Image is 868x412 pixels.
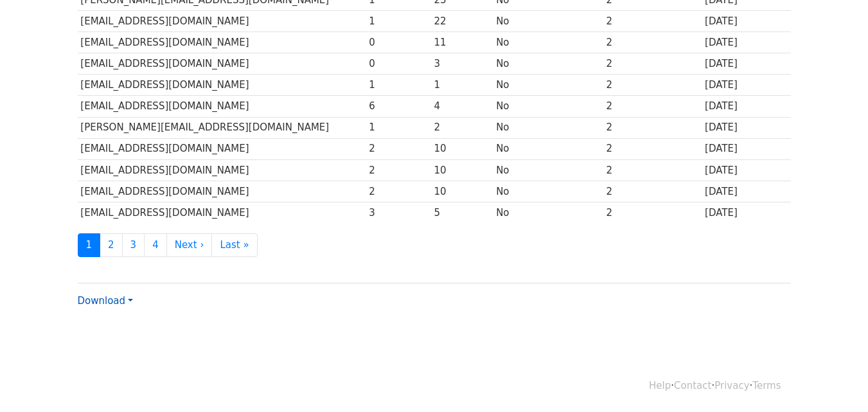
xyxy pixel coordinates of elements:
td: [DATE] [702,75,790,96]
td: [DATE] [702,138,790,159]
td: 3 [431,53,493,75]
a: Next › [166,233,213,257]
td: No [493,181,603,202]
td: [EMAIL_ADDRESS][DOMAIN_NAME] [78,202,366,223]
td: 22 [431,11,493,32]
td: 1 [366,11,430,32]
a: Contact [674,380,711,391]
a: Download [78,295,133,307]
td: 2 [431,117,493,138]
td: 2 [603,181,702,202]
td: 5 [431,202,493,223]
td: 10 [431,181,493,202]
td: [PERSON_NAME][EMAIL_ADDRESS][DOMAIN_NAME] [78,117,366,138]
td: [DATE] [702,11,790,32]
td: 3 [366,202,430,223]
td: [DATE] [702,32,790,53]
a: 1 [78,233,101,257]
td: 0 [366,53,430,75]
td: [EMAIL_ADDRESS][DOMAIN_NAME] [78,53,366,75]
a: Help [649,380,671,391]
td: 2 [366,138,430,159]
td: [EMAIL_ADDRESS][DOMAIN_NAME] [78,181,366,202]
td: 2 [603,11,702,32]
td: No [493,32,603,53]
td: 2 [603,138,702,159]
td: [EMAIL_ADDRESS][DOMAIN_NAME] [78,11,366,32]
a: 4 [144,233,167,257]
td: 1 [366,75,430,96]
td: [DATE] [702,159,790,181]
td: No [493,11,603,32]
td: [EMAIL_ADDRESS][DOMAIN_NAME] [78,96,366,117]
td: 2 [366,159,430,181]
td: 11 [431,32,493,53]
td: No [493,117,603,138]
a: 3 [122,233,145,257]
td: 10 [431,138,493,159]
td: No [493,159,603,181]
td: [DATE] [702,181,790,202]
td: [EMAIL_ADDRESS][DOMAIN_NAME] [78,159,366,181]
td: 1 [366,117,430,138]
td: [EMAIL_ADDRESS][DOMAIN_NAME] [78,32,366,53]
td: [DATE] [702,53,790,75]
td: No [493,53,603,75]
td: No [493,138,603,159]
td: [EMAIL_ADDRESS][DOMAIN_NAME] [78,75,366,96]
iframe: Chat Widget [804,350,868,412]
td: 2 [603,202,702,223]
td: No [493,96,603,117]
td: 2 [603,75,702,96]
td: 6 [366,96,430,117]
a: Last » [211,233,257,257]
td: 2 [603,117,702,138]
a: Terms [752,380,781,391]
a: Privacy [714,380,749,391]
td: 0 [366,32,430,53]
td: 2 [603,159,702,181]
td: No [493,75,603,96]
td: 2 [366,181,430,202]
td: 1 [431,75,493,96]
td: 10 [431,159,493,181]
td: 4 [431,96,493,117]
td: [EMAIL_ADDRESS][DOMAIN_NAME] [78,138,366,159]
td: [DATE] [702,117,790,138]
td: [DATE] [702,202,790,223]
a: 2 [100,233,123,257]
td: [DATE] [702,96,790,117]
td: 2 [603,32,702,53]
td: 2 [603,96,702,117]
td: No [493,202,603,223]
td: 2 [603,53,702,75]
